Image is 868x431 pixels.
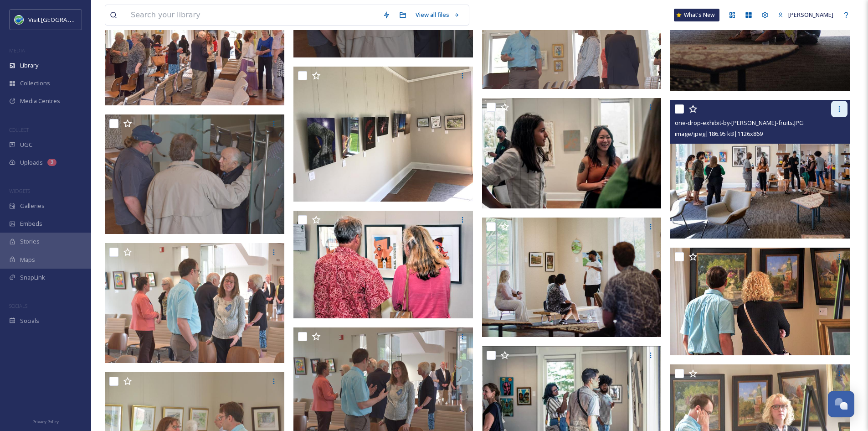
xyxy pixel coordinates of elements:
[675,130,763,138] span: image/jpeg | 186.95 kB | 1126 x 869
[15,15,24,24] img: cvctwitlogo_400x400.jpg
[293,211,473,318] img: 506-gallery-b.jpg
[675,119,804,127] span: one-drop-exhibit-by-[PERSON_NAME]-fruits.JPG
[105,243,284,363] img: DSC_0020.JPG
[9,126,29,133] span: COLLECT
[105,114,284,234] img: DSC_0087.JPG
[20,317,39,325] span: Socials
[670,248,850,355] img: 506-gallery-a.jpg
[482,218,662,338] img: IMG_1151.jpg
[20,158,43,167] span: Uploads
[20,202,45,210] span: Galleries
[126,5,378,25] input: Search your library
[20,219,42,228] span: Embeds
[32,415,59,426] a: Privacy Policy
[9,187,30,194] span: WIDGETS
[9,302,27,309] span: SOCIALS
[28,15,131,24] span: Visit [GEOGRAPHIC_DATA] [US_STATE]
[20,237,40,246] span: Stories
[9,47,25,54] span: MEDIA
[20,97,60,105] span: Media Centres
[20,61,38,70] span: Library
[670,100,850,239] img: one-drop-exhibit-by-hadley-fruits.JPG
[482,98,662,208] img: 506-gallery-event-by-Hadley-Fruits-Landmark-Columbus.JPG
[32,419,59,425] span: Privacy Policy
[47,159,56,166] div: 3
[20,79,50,88] span: Collections
[20,273,45,282] span: SnapLink
[293,67,473,202] img: IMG_5309.jpg
[788,10,833,19] span: [PERSON_NAME]
[20,140,32,149] span: UGC
[20,255,35,264] span: Maps
[411,6,464,24] a: View all files
[674,9,719,21] a: What's New
[828,391,854,417] button: Open Chat
[773,6,838,24] a: [PERSON_NAME]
